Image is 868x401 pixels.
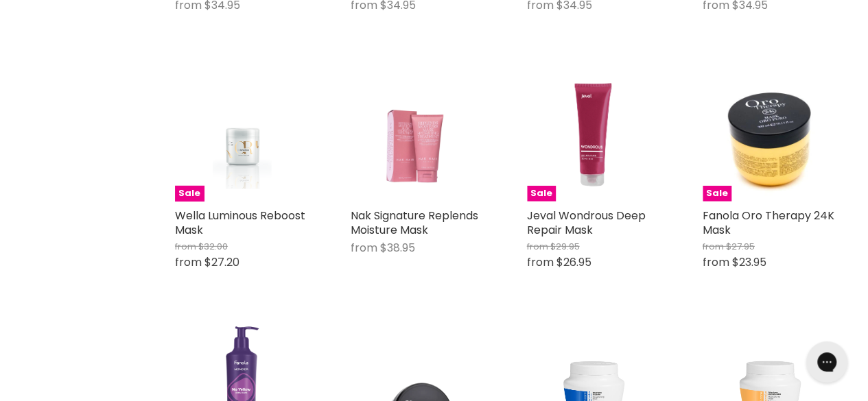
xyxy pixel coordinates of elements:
span: Sale [703,186,731,202]
span: $38.95 [380,240,415,256]
span: from [703,254,729,270]
img: Nak Signature Replends Moisture Mask [364,67,472,202]
img: Wella Luminous Reboost Mask [198,67,287,202]
span: $29.95 [550,240,580,253]
span: from [527,254,554,270]
span: Sale [175,186,204,202]
span: $27.95 [726,240,755,253]
a: Nak Signature Replends Moisture Mask [351,67,485,202]
span: from [703,240,724,253]
a: Wella Luminous Reboost MaskSale [175,67,309,202]
span: from [527,240,548,253]
img: Jeval Wondrous Deep Repair Mask [532,67,656,202]
span: $26.95 [556,254,591,270]
a: Fanola Oro Therapy 24K Mask [703,208,834,238]
span: Sale [527,186,556,202]
img: Fanola Oro Therapy 24K Mask [703,67,837,202]
span: $27.20 [204,254,239,270]
span: $23.95 [732,254,766,270]
a: Jeval Wondrous Deep Repair MaskSale [527,67,661,202]
span: from [175,240,196,253]
a: Fanola Oro Therapy 24K MaskSale [703,67,837,202]
span: from [351,240,377,256]
span: $32.00 [198,240,228,253]
a: Wella Luminous Reboost Mask [175,208,305,238]
a: Nak Signature Replends Moisture Mask [351,208,478,238]
a: Jeval Wondrous Deep Repair Mask [527,208,646,238]
span: from [175,254,202,270]
iframe: Gorgias live chat messenger [799,337,854,387]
